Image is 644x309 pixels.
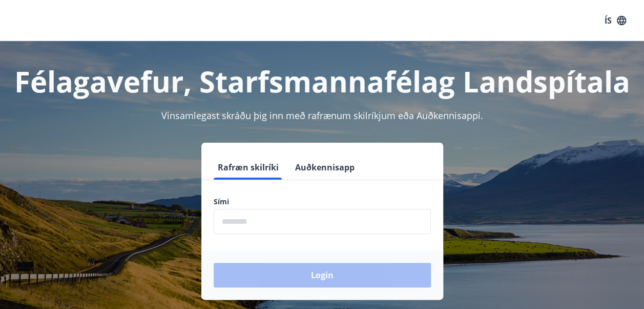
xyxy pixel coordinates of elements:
[12,62,632,101] h1: Félagavefur, Starfsmannafélag Landspítala
[161,109,483,122] span: Vinsamlegast skráðu þig inn með rafrænum skilríkjum eða Auðkennisappi.
[599,11,632,30] button: ÍS
[291,155,359,180] button: Auðkennisapp
[214,197,431,207] label: Sími
[214,155,283,180] button: Rafræn skilríki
